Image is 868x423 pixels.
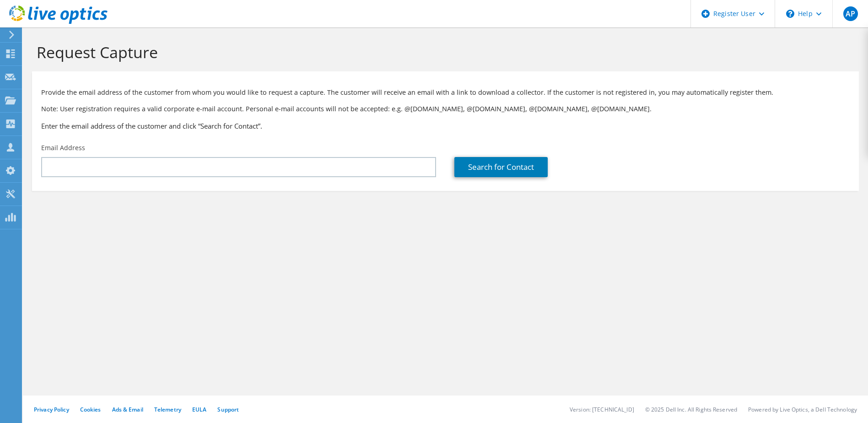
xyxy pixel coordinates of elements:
span: AP [843,6,858,21]
li: Powered by Live Optics, a Dell Technology [748,406,857,413]
a: Telemetry [154,406,181,413]
h3: Enter the email address of the customer and click “Search for Contact”. [41,121,850,131]
a: Support [217,406,239,413]
a: Privacy Policy [34,406,69,413]
li: © 2025 Dell Inc. All Rights Reserved [645,406,737,413]
h1: Request Capture [37,43,850,62]
a: Ads & Email [112,406,143,413]
li: Version: [TECHNICAL_ID] [570,406,634,413]
p: Provide the email address of the customer from whom you would like to request a capture. The cust... [41,87,850,98]
svg: \n [786,10,794,18]
label: Email Address [41,143,85,152]
a: EULA [192,406,206,413]
a: Cookies [80,406,101,413]
a: Search for Contact [454,157,548,177]
p: Note: User registration requires a valid corporate e-mail account. Personal e-mail accounts will ... [41,104,850,114]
